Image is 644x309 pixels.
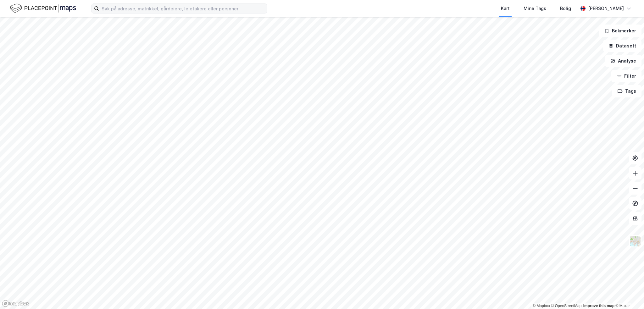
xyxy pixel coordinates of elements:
[10,3,76,14] img: logo.f888ab2527a4732fd821a326f86c7f29.svg
[560,5,571,12] div: Bolig
[99,4,267,13] input: Søk på adresse, matrikkel, gårdeiere, leietakere eller personer
[613,279,644,309] iframe: Chat Widget
[501,5,510,12] div: Kart
[588,5,624,12] div: [PERSON_NAME]
[613,279,644,309] div: Kontrollprogram for chat
[524,5,546,12] div: Mine Tags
